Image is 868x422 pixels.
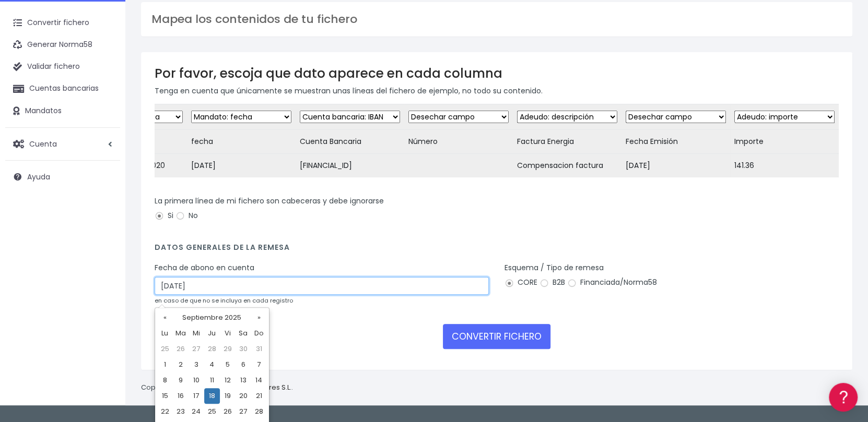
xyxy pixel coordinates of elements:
a: Convertir fichero [5,12,120,34]
a: General [10,224,198,240]
td: 20 [236,388,251,404]
td: 7 [251,357,267,372]
th: Lu [157,325,173,341]
label: La primera línea de mi fichero son cabeceras y debe ignorarse [155,196,384,207]
th: Sa [236,325,251,341]
td: Factura Energia [513,130,621,154]
td: 19 [220,388,236,404]
td: 8 [157,372,173,388]
button: CONVERTIR FICHERO [443,324,550,349]
td: Cuenta Bancaria [296,130,404,154]
a: Cuentas bancarias [5,78,120,100]
td: [FINANCIAL_ID] [296,154,404,178]
label: Esquema / Tipo de remesa [505,262,604,273]
td: 17 [189,388,204,404]
a: Ayuda [5,166,120,188]
td: 12 [220,372,236,388]
th: Septiembre 2025 [173,310,251,325]
button: Contáctanos [10,279,198,297]
td: 25 [157,341,173,357]
td: 27 [236,404,251,419]
td: 24 [189,404,204,419]
td: 3 [189,357,204,372]
td: [DATE] [187,154,296,178]
span: Ayuda [27,172,50,182]
th: Ju [204,325,220,341]
p: Tenga en cuenta que únicamente se muestran unas líneas del fichero de ejemplo, no todo su contenido. [155,85,839,97]
td: fecha [187,130,296,154]
td: 25 [204,404,220,419]
th: Vi [220,325,236,341]
td: 4 [204,357,220,372]
td: 26 [173,341,189,357]
td: 16 [173,388,189,404]
td: Fecha Emisión [621,130,730,154]
td: 30 [236,341,251,357]
th: « [157,310,173,325]
td: 10 [189,372,204,388]
div: Convertir ficheros [10,115,198,125]
td: 28 [251,404,267,419]
small: en caso de que no se incluya en cada registro [155,296,293,305]
td: 13 [236,372,251,388]
td: 9 [173,372,189,388]
th: Mi [189,325,204,341]
a: POWERED BY ENCHANT [144,300,201,310]
span: Cuenta [29,138,57,149]
a: API [10,267,198,283]
td: 28 [204,341,220,357]
a: Formatos [10,132,198,148]
label: Si [155,210,173,221]
h3: Mapea los contenidos de tu fichero [151,13,842,26]
td: 11 [204,372,220,388]
div: Información general [10,73,198,82]
td: 29 [220,341,236,357]
td: 14 [251,372,267,388]
a: Generar Norma58 [5,34,120,56]
td: 2 [173,357,189,372]
td: 21 [251,388,267,404]
label: Financiada/Norma58 [567,277,657,288]
td: [DATE] [621,154,730,178]
th: » [251,310,267,325]
td: 18 [204,388,220,404]
th: Ma [173,325,189,341]
a: Cuenta [5,133,120,155]
label: No [175,210,198,221]
h3: Por favor, escoja que dato aparece en cada columna [155,66,839,81]
td: 1 [157,357,173,372]
a: Videotutoriales [10,164,198,180]
td: 5 [220,357,236,372]
a: Información general [10,89,198,105]
td: 23 [173,404,189,419]
td: 141.36 [730,154,839,178]
p: Copyright © 2025 . [141,382,293,393]
td: 22 [157,404,173,419]
td: 15 [157,388,173,404]
td: 27 [189,341,204,357]
td: Número [404,130,513,154]
label: Fecha de abono en cuenta [155,262,254,273]
td: Importe [730,130,839,154]
a: Perfiles de empresas [10,180,198,197]
a: Mandatos [5,100,120,122]
td: 6 [236,357,251,372]
a: Problemas habituales [10,148,198,164]
label: B2B [539,277,565,288]
td: 31 [251,341,267,357]
th: Do [251,325,267,341]
a: Validar fichero [5,56,120,78]
label: CORE [505,277,537,288]
td: Compensacion factura [513,154,621,178]
div: Facturación [10,207,198,217]
td: 26 [220,404,236,419]
h4: Datos generales de la remesa [155,243,839,257]
div: Programadores [10,250,198,260]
